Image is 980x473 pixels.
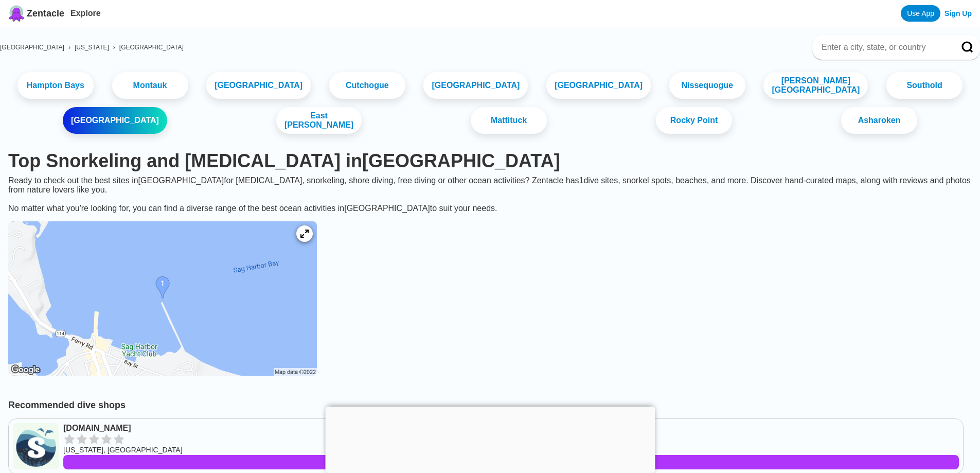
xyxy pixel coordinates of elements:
a: Mattituck [471,107,547,134]
h2: Recommended dive shops [8,394,972,411]
a: Nissequogue [669,72,745,99]
a: Southold [886,72,963,99]
div: [US_STATE], [GEOGRAPHIC_DATA] [63,445,959,455]
a: [GEOGRAPHIC_DATA] [546,72,651,99]
input: Enter a city, state, or country [821,42,947,52]
a: [GEOGRAPHIC_DATA] [423,72,528,99]
a: [GEOGRAPHIC_DATA] [206,72,311,99]
a: [GEOGRAPHIC_DATA] [119,44,184,51]
a: Asharoken [841,107,917,134]
a: Rocky Point [656,107,732,134]
a: [DOMAIN_NAME] [63,423,959,433]
a: East [PERSON_NAME] [276,107,362,134]
img: Sag Harbor dive site map [8,221,317,376]
a: Hampton Bays [17,72,94,99]
a: [PERSON_NAME][GEOGRAPHIC_DATA] [763,72,868,99]
a: Montauk [112,72,188,99]
a: Zentacle logoZentacle [8,5,64,22]
img: Scuba.com [13,423,59,469]
a: Explore [70,9,101,17]
span: Zentacle [27,8,64,19]
h1: Top Snorkeling and [MEDICAL_DATA] in [GEOGRAPHIC_DATA] [8,150,972,172]
img: Zentacle logo [8,5,25,22]
span: › [68,44,70,51]
iframe: Advertisement [325,407,655,470]
span: › [113,44,115,51]
a: Cutchogue [329,72,405,99]
a: [US_STATE] [75,44,109,51]
a: [GEOGRAPHIC_DATA] [63,107,167,134]
a: Sign Up [945,9,972,17]
a: Use App [901,5,940,22]
a: Check Availability [63,455,959,469]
